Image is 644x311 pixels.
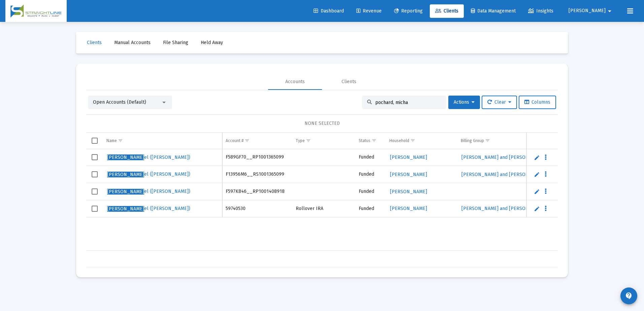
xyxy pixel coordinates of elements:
[560,4,622,18] button: [PERSON_NAME]
[410,138,415,143] span: Show filter options for column 'Household'
[306,138,311,143] span: Show filter options for column 'Type'
[461,138,484,143] div: Billing Group
[448,96,480,109] button: Actions
[107,189,144,195] span: [PERSON_NAME]
[10,4,62,18] img: Dashboard
[296,138,305,143] div: Type
[222,166,292,183] td: F13956M6__RS1001365099
[389,4,428,18] a: Reporting
[482,96,517,109] button: Clear
[82,36,107,49] a: Clients
[471,8,516,14] span: Data Management
[356,8,382,14] span: Revenue
[461,204,590,213] a: [PERSON_NAME] and [PERSON_NAME].90% Tiered-Arrears
[430,4,464,18] a: Clients
[158,36,194,49] a: File Sharing
[107,154,190,160] span: el ([PERSON_NAME])
[93,99,146,105] span: Open Accounts (Default)
[107,188,190,194] span: el ([PERSON_NAME])
[461,154,589,160] span: [PERSON_NAME] and [PERSON_NAME].90% Tiered-Arrears
[528,8,553,14] span: Insights
[534,206,540,212] a: Edit
[222,183,292,200] td: F597K846__RP1001408918
[245,138,250,143] span: Show filter options for column 'Account #'
[519,96,556,109] button: Columns
[92,188,98,195] div: Select row
[359,154,383,161] div: Funded
[118,138,123,143] span: Show filter options for column 'Name'
[92,120,552,127] div: NONE SELECTED
[359,205,383,212] div: Funded
[461,152,590,162] a: [PERSON_NAME] and [PERSON_NAME].90% Tiered-Arrears
[390,172,427,177] span: [PERSON_NAME]
[390,189,427,195] span: [PERSON_NAME]
[359,138,371,143] div: Status
[389,138,409,143] div: Household
[92,154,98,160] div: Select row
[485,138,490,143] span: Show filter options for column 'Billing Group'
[92,171,98,177] div: Select row
[92,138,98,144] div: Select all
[389,152,428,162] a: [PERSON_NAME]
[534,171,540,177] a: Edit
[107,206,190,211] span: el ([PERSON_NAME])
[389,170,428,179] a: [PERSON_NAME]
[534,154,540,161] a: Edit
[372,138,377,143] span: Show filter options for column 'Status'
[342,78,356,85] div: Clients
[314,8,344,14] span: Dashboard
[389,204,428,213] a: [PERSON_NAME]
[201,40,223,45] span: Held Away
[465,4,521,18] a: Data Management
[92,206,98,212] div: Select row
[454,99,475,105] span: Actions
[195,36,228,49] a: Held Away
[461,170,590,179] a: [PERSON_NAME] and [PERSON_NAME].90% Tiered-Arrears
[285,78,305,85] div: Accounts
[308,4,349,18] a: Dashboard
[106,138,117,143] div: Name
[435,8,458,14] span: Clients
[292,133,355,149] td: Column Type
[394,8,423,14] span: Reporting
[107,171,190,177] span: el ([PERSON_NAME])
[569,8,606,14] span: [PERSON_NAME]
[163,40,188,45] span: File Sharing
[107,172,144,177] span: [PERSON_NAME]
[226,138,244,143] div: Account #
[625,292,633,300] mat-icon: contact_support
[292,200,355,217] td: Rollover IRA
[386,133,457,149] td: Column Household
[87,40,102,45] span: Clients
[222,200,292,217] td: 59740530
[487,99,511,105] span: Clear
[461,172,589,177] span: [PERSON_NAME] and [PERSON_NAME].90% Tiered-Arrears
[457,133,613,149] td: Column Billing Group
[606,4,614,18] mat-icon: arrow_drop_down
[390,154,427,160] span: [PERSON_NAME]
[355,133,386,149] td: Column Status
[351,4,387,18] a: Revenue
[106,186,191,197] a: [PERSON_NAME]el ([PERSON_NAME])
[524,99,550,105] span: Columns
[106,152,191,163] a: [PERSON_NAME]el ([PERSON_NAME])
[461,206,589,211] span: [PERSON_NAME] and [PERSON_NAME].90% Tiered-Arrears
[359,171,383,178] div: Funded
[106,204,191,214] a: [PERSON_NAME]el ([PERSON_NAME])
[114,40,151,45] span: Manual Accounts
[389,187,428,197] a: [PERSON_NAME]
[375,100,441,105] input: Search
[359,188,383,195] div: Funded
[107,206,144,212] span: [PERSON_NAME]
[107,154,144,160] span: [PERSON_NAME]
[103,133,222,149] td: Column Name
[222,133,292,149] td: Column Account #
[222,149,292,166] td: F589GF70__RP1001365099
[86,133,558,267] div: Data grid
[106,169,191,179] a: [PERSON_NAME]el ([PERSON_NAME])
[523,4,559,18] a: Insights
[534,188,540,195] a: Edit
[390,206,427,211] span: [PERSON_NAME]
[109,36,156,49] a: Manual Accounts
